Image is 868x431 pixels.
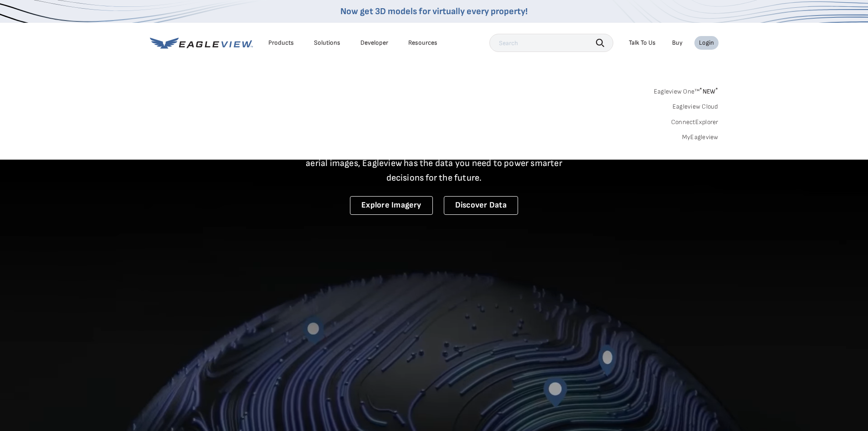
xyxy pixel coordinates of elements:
a: MyEagleview [682,133,719,141]
input: Search [489,34,613,52]
a: Explore Imagery [350,196,433,215]
a: Buy [672,39,683,47]
a: Discover Data [444,196,518,215]
a: Developer [360,39,388,47]
a: Now get 3D models for virtually every property! [340,6,528,17]
div: Login [699,39,714,47]
p: A new era starts here. Built on more than 3.5 billion high-resolution aerial images, Eagleview ha... [295,141,574,185]
div: Resources [408,39,437,47]
a: Eagleview Cloud [673,103,719,111]
a: Eagleview One™*NEW* [654,85,719,95]
span: NEW [699,88,718,95]
div: Products [268,39,294,47]
a: ConnectExplorer [671,118,719,126]
div: Talk To Us [629,39,656,47]
div: Solutions [314,39,340,47]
